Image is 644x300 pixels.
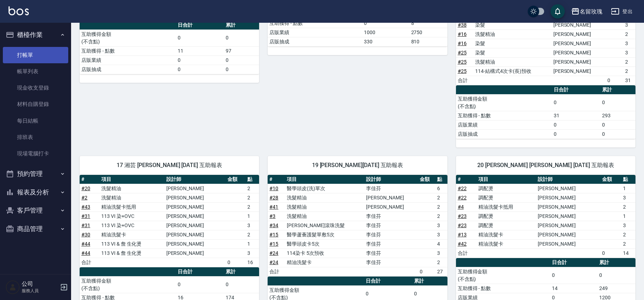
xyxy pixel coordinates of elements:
td: 李佳芬 [364,230,418,239]
th: 項目 [100,175,165,184]
td: 洗髮精油 [100,184,165,193]
th: # [456,175,477,184]
td: 店販業績 [80,55,176,65]
th: 累計 [597,258,635,267]
td: 3 [621,221,635,230]
td: 李佳芬 [364,239,418,248]
td: 合計 [456,76,474,85]
th: 金額 [600,175,621,184]
table: a dense table [456,85,635,139]
td: 2 [435,211,447,221]
td: 李佳芬 [364,211,418,221]
td: 31 [623,76,635,85]
a: 現場電腦打卡 [3,145,68,162]
p: 服務人員 [22,288,58,294]
img: Logo [9,6,29,15]
a: #15 [269,241,278,247]
td: 2 [623,57,635,66]
th: 設計師 [165,175,226,184]
td: [PERSON_NAME] [364,202,418,211]
div: 名留玫瑰 [580,7,602,16]
td: 調配燙 [477,184,536,193]
td: [PERSON_NAME] [552,57,606,66]
td: 114-結構式4次卡(長)預收 [473,66,551,76]
td: 2 [435,193,447,202]
button: 名留玫瑰 [568,4,605,19]
td: 0 [550,267,597,284]
td: 李佳芬 [364,184,418,193]
td: [PERSON_NAME] [165,239,226,248]
th: # [268,175,285,184]
td: 調配燙 [477,193,536,202]
td: [PERSON_NAME] [552,39,606,48]
a: #24 [269,259,278,265]
td: 0 [224,30,259,46]
td: 3 [435,248,447,258]
td: 醫學頭皮卡5次 [285,239,364,248]
td: 330 [362,37,409,46]
th: # [80,175,100,184]
td: 16 [246,258,259,267]
td: [PERSON_NAME] [552,66,606,76]
th: 日合計 [176,21,224,30]
th: 點 [621,175,635,184]
th: 累計 [600,85,635,95]
td: 3 [435,221,447,230]
td: 洗髮精油 [473,30,551,39]
td: [PERSON_NAME] [536,221,600,230]
a: #13 [458,232,467,237]
td: 合計 [268,267,285,276]
td: 洗髮精油 [473,57,551,66]
span: 19 [PERSON_NAME][DATE] 互助報表 [276,162,439,169]
a: #41 [269,204,278,210]
a: #2 [81,195,87,200]
td: 0 [606,76,623,85]
td: 2 [623,30,635,39]
td: 調配燙 [477,211,536,221]
td: 113 VI 染+OVC [100,221,165,230]
td: 精油洗髮卡 [477,230,536,239]
a: #16 [458,41,467,46]
th: 項目 [285,175,364,184]
td: 互助獲得金額 (不含點) [456,94,552,111]
td: 互助獲得 - 點數 [80,46,176,55]
td: 2 [621,239,635,248]
td: [PERSON_NAME] [536,193,600,202]
a: #31 [81,223,90,228]
th: 日合計 [550,258,597,267]
a: #3 [269,213,275,219]
td: 店販抽成 [268,37,362,46]
td: [PERSON_NAME] [165,248,226,258]
td: 113 VI & 詹 生化燙 [100,248,165,258]
td: [PERSON_NAME] [552,20,606,30]
td: 0 [224,276,259,293]
table: a dense table [80,175,259,267]
a: #34 [269,223,278,228]
button: 客戶管理 [3,201,68,220]
a: #23 [458,223,467,228]
a: 現金收支登錄 [3,80,68,96]
td: 精油洗髮卡抵用 [100,202,165,211]
td: [PERSON_NAME] [536,202,600,211]
td: 2 [246,202,259,211]
td: 精油洗髮卡 [477,239,536,248]
td: 0 [552,129,600,139]
a: #25 [458,59,467,65]
td: 0 [176,276,224,293]
td: 3 [246,248,259,258]
td: 店販業績 [456,120,552,129]
table: a dense table [80,21,259,74]
td: 3 [435,230,447,239]
a: 打帳單 [3,47,68,63]
td: 李佳芬 [364,258,418,267]
td: 0 [362,18,409,28]
td: 洗髮精油 [285,193,364,202]
th: 點 [246,175,259,184]
td: 113 VI & 詹 生化燙 [100,239,165,248]
td: 店販抽成 [80,65,176,74]
td: 1 [621,211,635,221]
td: 李佳芬 [364,248,418,258]
td: 精油洗髮卡 [285,258,364,267]
td: 醫學頭皮(洗)單次 [285,184,364,193]
td: 醫學蘆薈護髮單敷5次 [285,230,364,239]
